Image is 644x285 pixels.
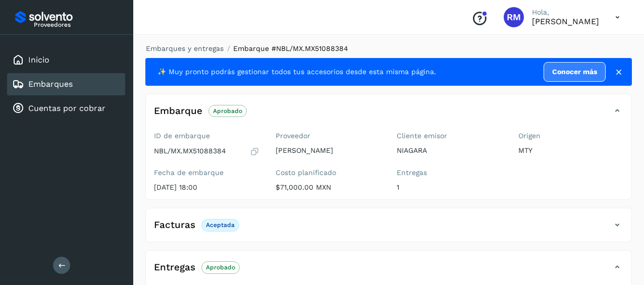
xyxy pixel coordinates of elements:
[34,21,121,28] p: Proveedores
[28,79,73,89] a: Embarques
[145,43,632,54] nav: breadcrumb
[7,73,125,95] div: Embarques
[532,17,599,26] p: RICARDO MONTEMAYOR
[28,55,49,65] a: Inicio
[233,44,348,52] span: Embarque #NBL/MX.MX51088384
[154,168,259,177] label: Fecha de embarque
[157,67,436,77] span: ✨ Muy pronto podrás gestionar todos tus accesorios desde esta misma página.
[154,183,259,192] p: [DATE] 18:00
[518,146,624,155] p: MTY
[154,132,259,140] label: ID de embarque
[397,146,502,155] p: NIAGARA
[7,97,125,120] div: Cuentas por cobrar
[28,103,105,113] a: Cuentas por cobrar
[518,132,624,140] label: Origen
[213,107,242,115] p: Aprobado
[154,105,202,117] h4: Embarque
[532,8,599,17] p: Hola,
[154,147,226,155] p: NBL/MX.MX51088384
[146,216,631,242] div: FacturasAceptada
[276,132,381,140] label: Proveedor
[7,49,125,71] div: Inicio
[276,168,381,177] label: Costo planificado
[397,183,502,192] p: 1
[397,168,502,177] label: Entregas
[154,219,195,231] h4: Facturas
[206,264,235,271] p: Aprobado
[544,62,606,82] a: Conocer más
[276,146,381,155] p: [PERSON_NAME]
[276,183,381,192] p: $71,000.00 MXN
[206,221,235,229] p: Aceptada
[397,132,502,140] label: Cliente emisor
[146,102,631,128] div: EmbarqueAprobado
[146,44,224,52] a: Embarques y entregas
[154,262,195,273] h4: Entregas
[146,259,631,284] div: EntregasAprobado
